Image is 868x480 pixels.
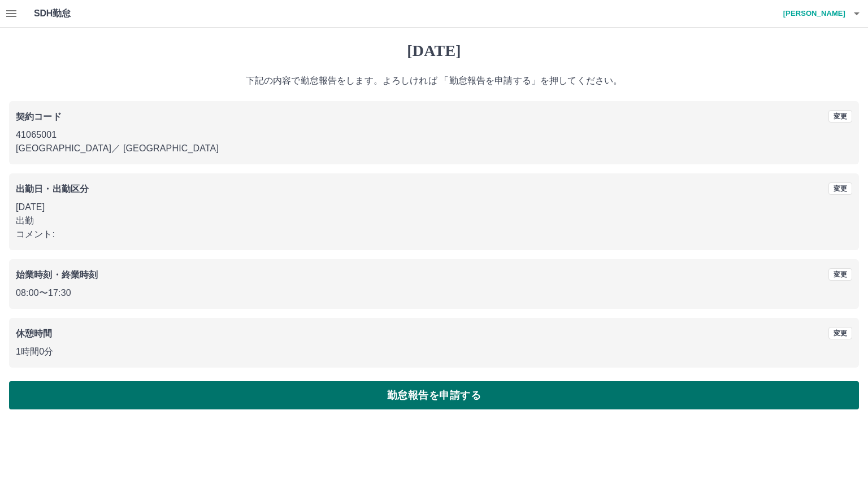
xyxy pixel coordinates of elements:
[16,286,852,300] p: 08:00 〜 17:30
[9,74,859,88] p: 下記の内容で勤怠報告をします。よろしければ 「勤怠報告を申請する」を押してください。
[16,128,852,142] p: 41065001
[16,200,852,214] p: [DATE]
[16,142,852,155] p: [GEOGRAPHIC_DATA] ／ [GEOGRAPHIC_DATA]
[828,110,852,123] button: 変更
[9,381,859,409] button: 勤怠報告を申請する
[16,112,62,121] b: 契約コード
[16,345,852,359] p: 1時間0分
[16,214,852,228] p: 出勤
[828,327,852,339] button: 変更
[16,329,53,338] b: 休憩時間
[16,270,98,280] b: 始業時刻・終業時刻
[16,228,852,241] p: コメント:
[828,268,852,281] button: 変更
[9,41,859,60] h1: [DATE]
[16,184,89,194] b: 出勤日・出勤区分
[828,182,852,195] button: 変更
